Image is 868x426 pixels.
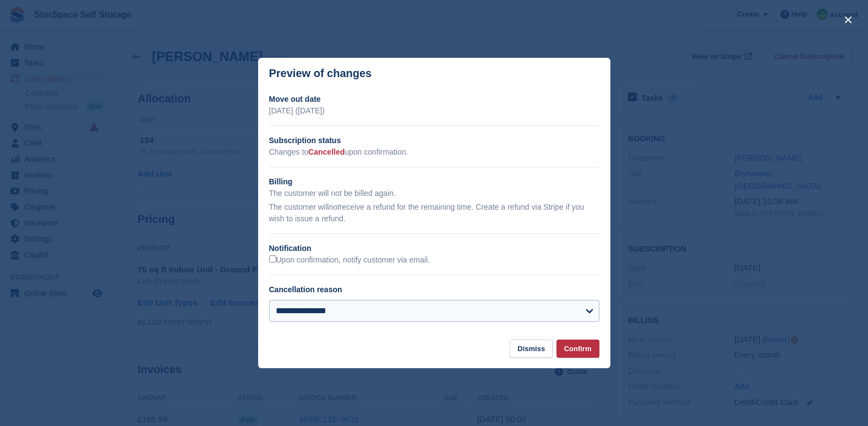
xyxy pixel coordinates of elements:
label: Upon confirmation, notify customer via email. [269,255,430,265]
h2: Notification [269,243,599,254]
label: Cancellation reason [269,285,342,294]
h2: Move out date [269,94,599,105]
h2: Subscription status [269,135,599,146]
input: Upon confirmation, notify customer via email. [269,255,276,263]
em: not [329,203,339,211]
p: The customer will not be billed again. [269,188,599,199]
p: Changes to upon confirmation. [269,146,599,158]
h2: Billing [269,176,599,188]
button: close [839,11,857,29]
button: Dismiss [510,340,553,358]
button: Confirm [556,340,599,358]
p: The customer will receive a refund for the remaining time. Create a refund via Stripe if you wish... [269,201,599,225]
p: [DATE] ([DATE]) [269,105,599,117]
p: Preview of changes [269,67,372,80]
span: Cancelled [308,148,345,156]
